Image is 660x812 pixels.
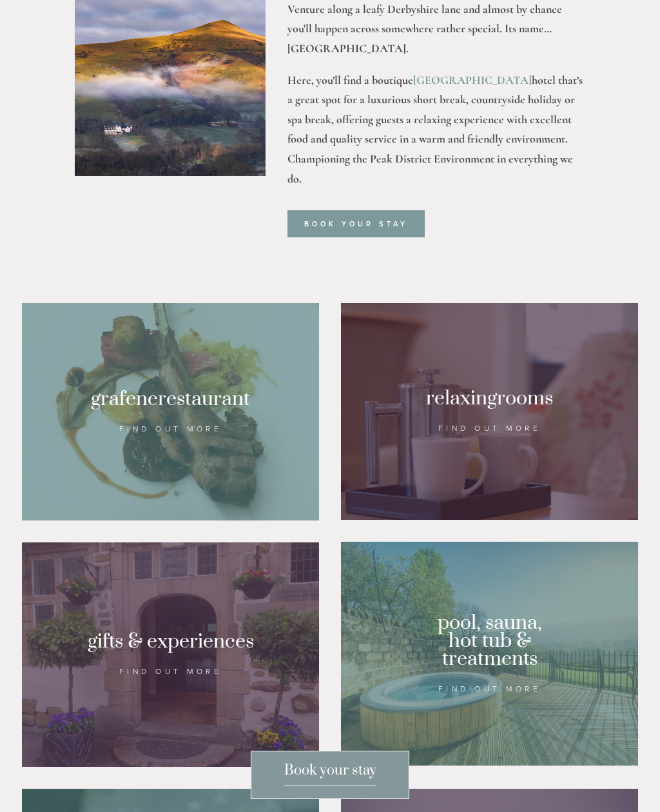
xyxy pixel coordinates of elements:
[22,303,319,520] a: Cutlet and shoulder of Cabrito goat, smoked aubergine, beetroot terrine, savoy cabbage, melting b...
[284,762,376,786] span: Book your stay
[413,73,532,87] a: [GEOGRAPHIC_DATA]
[22,542,319,767] a: External view of Losehill Hotel
[251,751,409,799] a: Book your stay
[287,70,585,189] p: Here, you’ll find a boutique hotel that’s a great spot for a luxurious short break, countryside h...
[341,303,638,520] a: photo of a tea tray and its cups, Losehill House
[341,542,638,766] a: Hot tub view, Losehill Hotel
[287,210,425,237] a: Book your stay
